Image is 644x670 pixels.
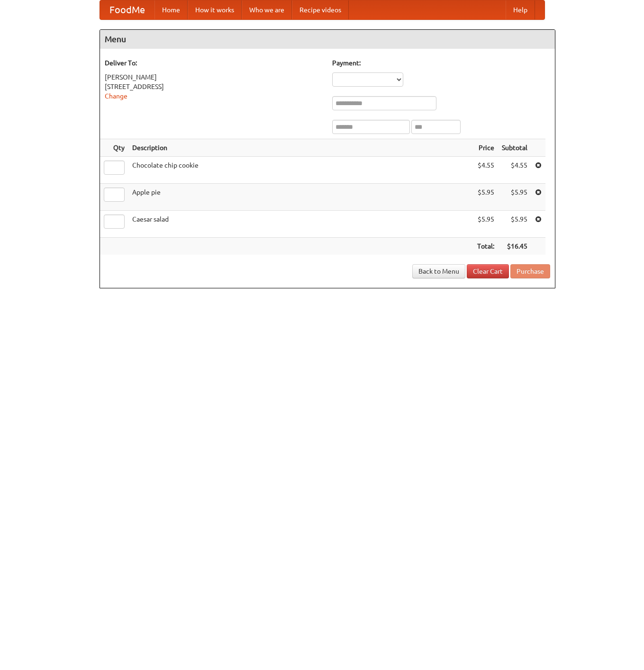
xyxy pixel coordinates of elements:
[292,0,349,19] a: Recipe videos
[498,157,531,184] td: $4.55
[473,139,498,157] th: Price
[128,211,473,238] td: Caesar salad
[100,0,154,19] a: FoodMe
[105,82,323,91] div: [STREET_ADDRESS]
[128,139,473,157] th: Description
[154,0,188,19] a: Home
[510,264,550,278] button: Purchase
[188,0,242,19] a: How it works
[473,238,498,255] th: Total:
[242,0,292,19] a: Who we are
[105,92,127,100] a: Change
[100,139,128,157] th: Qty
[498,139,531,157] th: Subtotal
[467,264,509,278] a: Clear Cart
[105,58,323,68] h5: Deliver To:
[473,157,498,184] td: $4.55
[128,184,473,211] td: Apple pie
[498,184,531,211] td: $5.95
[100,30,555,49] h4: Menu
[128,157,473,184] td: Chocolate chip cookie
[473,211,498,238] td: $5.95
[412,264,465,278] a: Back to Menu
[473,184,498,211] td: $5.95
[498,238,531,255] th: $16.45
[332,58,550,68] h5: Payment:
[506,0,535,19] a: Help
[498,211,531,238] td: $5.95
[105,72,323,82] div: [PERSON_NAME]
